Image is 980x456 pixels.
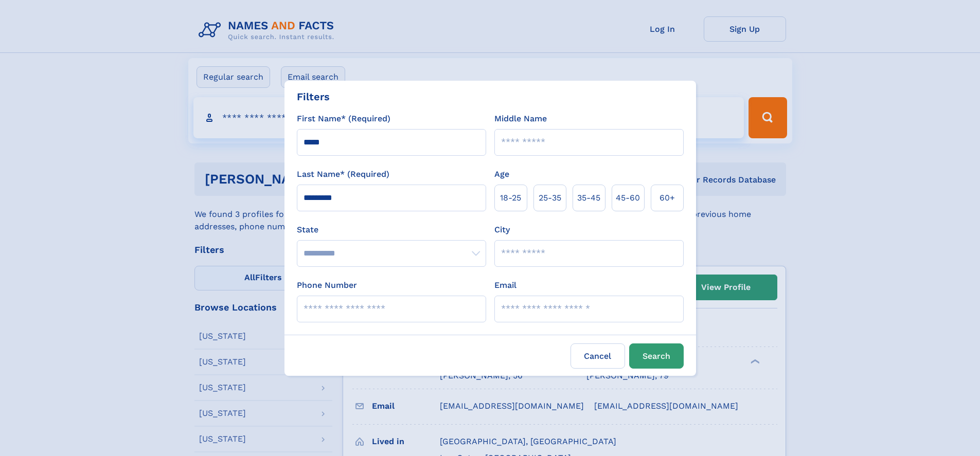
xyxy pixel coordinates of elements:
[297,224,486,236] label: State
[494,168,509,180] label: Age
[297,113,390,125] label: First Name* (Required)
[494,279,516,291] label: Email
[494,224,510,236] label: City
[629,343,684,369] button: Search
[577,192,600,204] span: 35‑45
[297,89,330,104] div: Filters
[539,192,561,204] span: 25‑35
[494,113,547,125] label: Middle Name
[616,192,640,204] span: 45‑60
[660,192,675,204] span: 60+
[297,279,357,291] label: Phone Number
[297,168,389,180] label: Last Name* (Required)
[500,192,521,204] span: 18‑25
[571,343,625,369] label: Cancel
